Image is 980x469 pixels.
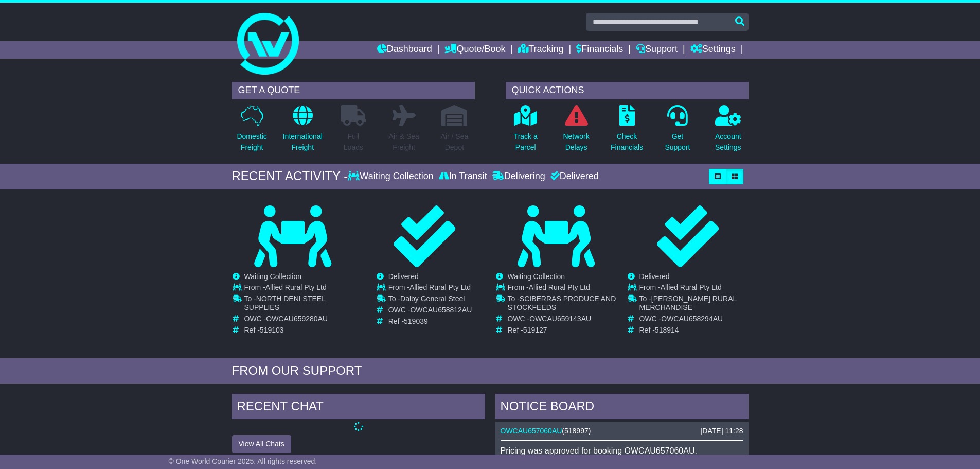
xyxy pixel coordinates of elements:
span: Delivered [639,272,670,281]
a: Financials [576,41,623,59]
span: OWCAU659143AU [529,315,591,323]
span: OWCAU658812AU [410,306,472,314]
a: NetworkDelays [562,105,590,159]
span: 519039 [404,317,428,325]
p: International Freight [283,131,323,153]
p: Full Loads [341,131,366,153]
p: Network Delays [563,131,589,153]
div: Delivering [490,171,548,182]
a: Dashboard [377,41,432,59]
div: Waiting Collection [348,171,436,182]
a: Settings [690,41,736,59]
div: RECENT CHAT [232,394,485,422]
p: Pricing was approved for booking OWCAU657060AU. [501,446,743,456]
span: Dalby General Steel [400,294,465,303]
td: From - [244,283,353,294]
div: NOTICE BOARD [495,394,749,422]
td: OWC - [508,315,616,326]
td: OWC - [639,315,748,326]
a: Support [636,41,678,59]
span: Delivered [388,272,419,281]
span: Allied Rural Pty Ltd [409,283,471,291]
span: © One World Courier 2025. All rights reserved. [169,457,317,465]
td: From - [508,283,616,294]
div: GET A QUOTE [232,82,475,99]
span: 518997 [564,427,589,435]
span: Allied Rural Pty Ltd [265,283,327,291]
a: GetSupport [664,105,690,159]
p: Account Settings [715,131,741,153]
p: Track a Parcel [514,131,538,153]
span: 518914 [655,326,679,334]
div: In Transit [436,171,490,182]
span: Allied Rural Pty Ltd [529,283,590,291]
a: DomesticFreight [236,105,267,159]
span: Allied Rural Pty Ltd [661,283,722,291]
div: [DATE] 11:28 [700,427,743,436]
div: FROM OUR SUPPORT [232,363,749,378]
a: OWCAU657060AU [501,427,562,435]
td: To - [508,294,616,315]
button: View All Chats [232,435,291,453]
a: Track aParcel [513,105,538,159]
span: 519127 [523,326,547,334]
div: ( ) [501,427,743,436]
span: SCIBERRAS PRODUCE AND STOCKFEEDS [508,294,616,311]
span: [PERSON_NAME] RURAL MERCHANDISE [639,294,737,311]
td: Ref - [639,326,748,335]
td: To - [639,294,748,315]
a: Tracking [518,41,563,59]
td: From - [639,283,748,294]
p: Air & Sea Freight [389,131,419,153]
p: Get Support [665,131,690,153]
div: QUICK ACTIONS [506,82,749,99]
p: Domestic Freight [237,131,266,153]
td: OWC - [388,306,472,317]
div: Delivered [548,171,599,182]
div: RECENT ACTIVITY - [232,169,348,184]
span: OWCAU658294AU [661,315,723,323]
a: CheckFinancials [610,105,644,159]
td: OWC - [244,315,353,326]
td: Ref - [244,326,353,335]
span: Waiting Collection [244,272,302,281]
span: 519103 [260,326,284,334]
a: Quote/Book [444,41,505,59]
span: OWCAU659280AU [266,315,328,323]
td: To - [244,294,353,315]
td: Ref - [508,326,616,335]
p: Air / Sea Depot [441,131,469,153]
td: From - [388,283,472,294]
span: Waiting Collection [508,272,565,281]
span: NORTH DENI STEEL SUPPLIES [244,294,326,311]
a: AccountSettings [715,105,742,159]
p: Check Financials [611,131,643,153]
td: To - [388,294,472,306]
a: InternationalFreight [282,105,323,159]
td: Ref - [388,317,472,326]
